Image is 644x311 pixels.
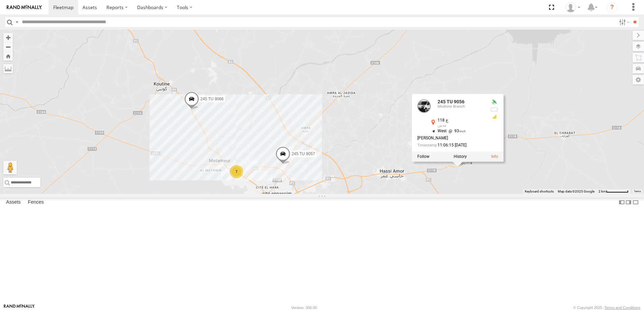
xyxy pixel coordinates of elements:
[616,17,631,27] label: Search Filter Options
[14,17,20,27] label: Search Query
[490,107,498,112] div: No battery health information received from this device.
[3,51,13,61] button: Zoom Home
[454,154,467,159] label: View Asset History
[597,189,631,194] button: Map Scale: 2 km per 63 pixels
[618,198,625,207] label: Dock Summary Table to the Left
[3,198,24,207] label: Assets
[417,136,485,140] div: [PERSON_NAME]
[25,198,47,207] label: Fences
[438,129,447,133] span: West
[3,33,13,42] button: Zoom in
[605,306,640,310] a: Terms and Conditions
[563,2,583,12] div: Nejah Benkhalifa
[525,189,554,194] button: Keyboard shortcuts
[4,304,35,311] a: Visit our Website
[607,2,617,13] i: ?
[634,190,641,193] a: Terms (opens in new tab)
[438,124,485,128] div: مدنين
[438,99,464,105] a: 245 TU 9056
[417,100,431,113] a: View Asset Details
[292,151,315,156] span: 245 TU 9057
[599,189,606,193] span: 2 km
[3,64,13,73] label: Measure
[230,165,243,178] div: 7
[7,5,42,10] img: rand-logo.svg
[417,154,429,159] label: Realtime tracking of Asset
[633,75,644,84] label: Map Settings
[490,100,498,105] div: Valid GPS Fix
[291,306,317,310] div: Version: 306.00
[3,42,13,51] button: Zoom out
[573,306,640,310] div: © Copyright 2025 -
[625,198,632,207] label: Dock Summary Table to the Right
[447,129,466,133] span: 93
[3,161,17,174] button: Drag Pegman onto the map to open Street View
[200,97,224,101] span: 245 TU 9066
[438,105,485,109] div: Mednine Branch
[438,118,485,123] div: ج 118
[490,114,498,119] div: GSM Signal = 3
[417,143,485,148] div: Date/time of location update
[491,154,498,159] a: View Asset Details
[558,189,594,193] span: Map data ©2025 Google
[632,198,639,207] label: Hide Summary Table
